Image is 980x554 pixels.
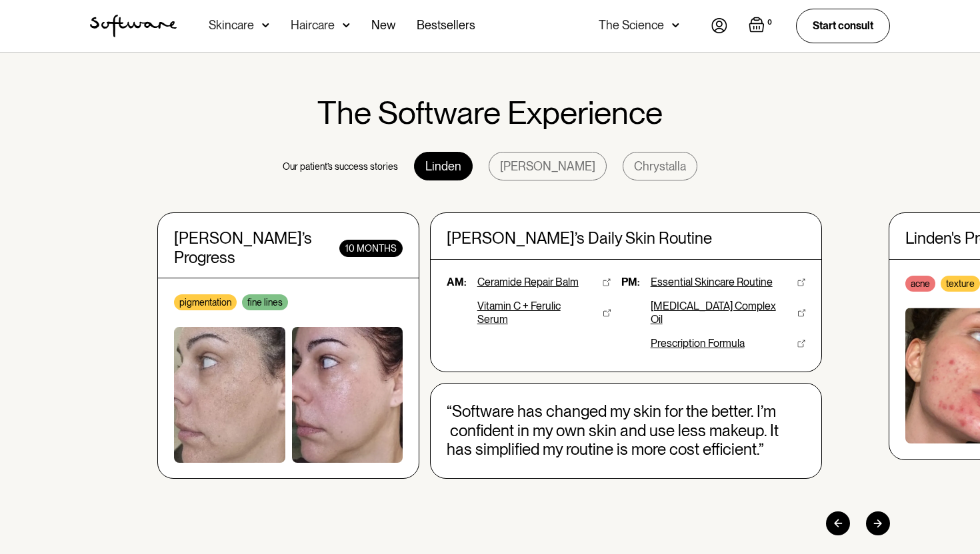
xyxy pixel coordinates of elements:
[447,276,467,289] div: AM:
[339,240,403,257] div: 10 months
[477,300,611,326] a: Vitamin C + Ferulic Serum
[90,15,177,37] img: Software Logo
[317,95,663,131] h1: The Software Experience
[489,152,607,181] div: [PERSON_NAME]
[651,300,806,326] a: [MEDICAL_DATA] Complex Oil
[343,19,350,32] img: arrow down
[174,229,339,268] div: [PERSON_NAME]’s Progress
[262,19,269,32] img: arrow down
[447,403,806,460] div: “Software has changed my skin for the better. I’m confident in my own skin and use less makeup. I...
[477,300,582,326] div: Vitamin C + Ferulic Serum
[651,337,806,350] a: Prescription Formula
[477,276,611,289] a: Ceramide Repair Balm
[209,19,254,32] div: Skincare
[765,17,775,29] div: 0
[242,295,288,311] div: fine lines
[651,276,773,289] div: Essential Skincare Routine
[621,276,640,289] div: PM:
[292,327,403,463] img: woman without acne
[599,19,664,32] div: The Science
[90,15,177,37] a: home
[477,276,579,289] div: Ceramide Repair Balm
[905,276,935,292] div: acne
[414,152,473,181] div: Linden
[796,9,890,43] a: Start consult
[623,152,697,181] div: Chrystalla
[283,160,398,173] div: Our patient’s success stories
[651,300,777,326] div: [MEDICAL_DATA] Complex Oil
[941,276,980,292] div: texture
[291,19,335,32] div: Haircare
[651,337,745,350] div: Prescription Formula
[174,327,285,463] img: woman with acne
[749,17,775,35] a: Open empty cart
[447,229,806,248] div: [PERSON_NAME]’s Daily Skin Routine
[174,295,237,311] div: pigmentation
[672,19,679,32] img: arrow down
[651,276,806,289] a: Essential Skincare Routine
